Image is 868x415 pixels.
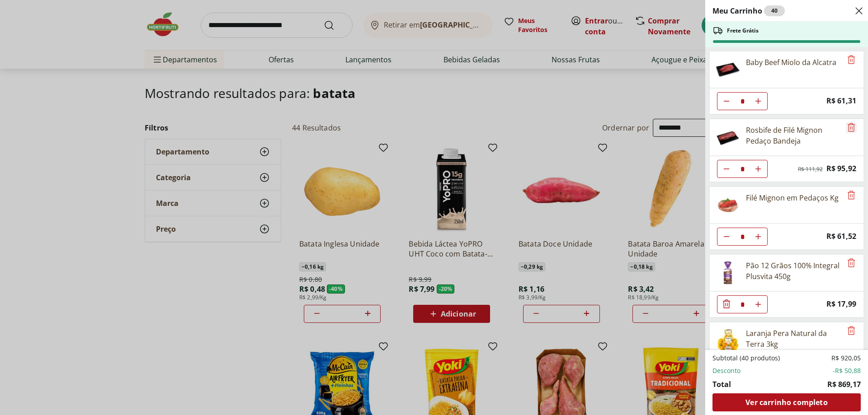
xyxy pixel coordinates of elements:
[736,296,749,313] input: Quantidade Atual
[712,354,780,363] span: Subtotal (40 produtos)
[846,258,857,269] button: Remove
[749,92,767,110] button: Aumentar Quantidade
[826,163,856,175] span: R$ 95,92
[736,228,749,245] input: Quantidade Atual
[712,366,741,375] span: Desconto
[827,379,861,390] span: R$ 869,17
[826,95,856,107] span: R$ 61,31
[715,125,741,150] img: Principal
[712,393,861,411] a: Ver carrinho completo
[727,27,759,34] span: Frete Grátis
[745,399,827,406] span: Ver carrinho completo
[715,57,741,82] img: Principal
[831,354,861,363] span: R$ 920,05
[846,190,857,201] button: Remove
[798,166,823,173] span: R$ 111,92
[846,326,857,336] button: Remove
[717,295,736,313] button: Diminuir Quantidade
[715,260,741,285] img: Principal
[746,192,839,203] div: Filé Mignon em Pedaços Kg
[826,230,856,242] span: R$ 61,52
[715,328,741,353] img: Laranja Pera Natural da Terra 3kg
[717,92,736,110] button: Diminuir Quantidade
[712,5,785,16] h2: Meu Carrinho
[736,93,749,110] input: Quantidade Atual
[746,328,842,350] div: Laranja Pera Natural da Terra 3kg
[717,228,736,246] button: Diminuir Quantidade
[749,295,767,313] button: Aumentar Quantidade
[712,379,731,390] span: Total
[715,192,741,218] img: Principal
[717,160,736,178] button: Diminuir Quantidade
[846,55,857,65] button: Remove
[764,5,785,16] div: 40
[746,57,836,68] div: Baby Beef Miolo da Alcatra
[749,160,767,178] button: Aumentar Quantidade
[746,125,842,146] div: Rosbife de Filé Mignon Pedaço Bandeja
[826,298,856,310] span: R$ 17,99
[736,160,749,177] input: Quantidade Atual
[749,228,767,246] button: Aumentar Quantidade
[846,122,857,133] button: Remove
[746,260,842,282] div: Pão 12 Grãos 100% Integral Plusvita 450g
[833,366,861,375] span: -R$ 50,88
